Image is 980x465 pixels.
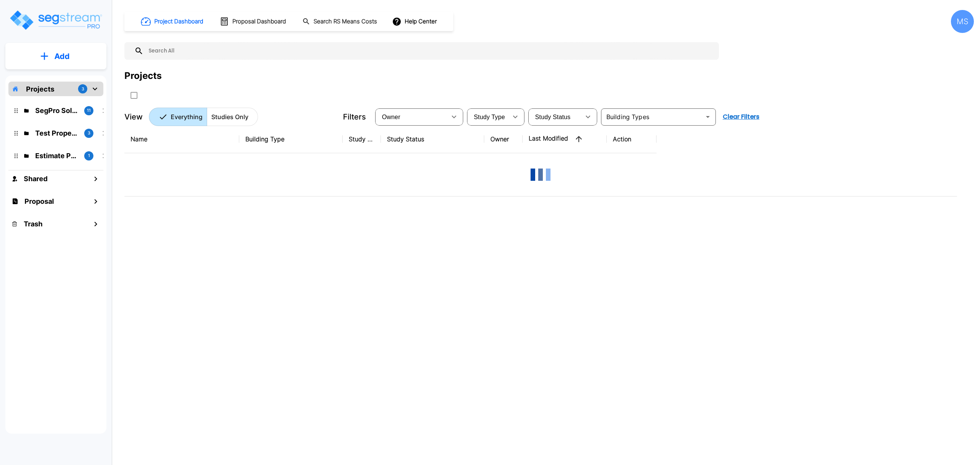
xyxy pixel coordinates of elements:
[377,106,446,128] div: Select
[26,84,54,94] p: Projects
[149,108,258,126] div: Platform
[154,17,203,26] h1: Project Dashboard
[299,14,381,29] button: Search RS Means Costs
[149,108,207,126] button: Everything
[469,106,508,128] div: Select
[484,125,523,153] th: Owner
[24,174,47,184] h1: Shared
[207,108,258,126] button: Studies Only
[35,128,78,138] p: Test Property Folder
[88,152,90,159] p: 1
[702,111,713,122] button: Open
[211,112,248,121] p: Studies Only
[5,45,106,67] button: Add
[54,51,70,62] p: Add
[951,10,974,33] div: MS
[607,125,657,153] th: Action
[239,125,343,153] th: Building Type
[126,88,142,103] button: SelectAll
[720,109,763,124] button: Clear Filters
[9,9,103,31] img: Logo
[144,42,715,60] input: Search All
[390,14,440,29] button: Help Center
[87,107,91,114] p: 11
[343,111,366,123] p: Filters
[171,112,203,121] p: Everything
[530,106,580,128] div: Select
[217,13,290,29] button: Proposal Dashboard
[314,17,377,26] h1: Search RS Means Costs
[35,105,78,116] p: SegPro Solutions CSS
[523,125,607,153] th: Last Modified
[603,111,701,122] input: Building Types
[82,86,84,92] p: 3
[474,114,505,120] span: Study Type
[381,125,484,153] th: Study Status
[24,196,54,206] h1: Proposal
[535,114,571,120] span: Study Status
[24,219,42,229] h1: Trash
[124,125,239,153] th: Name
[124,111,143,123] p: View
[525,159,556,190] img: Loading
[35,151,78,161] p: Estimate Property
[124,69,162,83] div: Projects
[232,17,286,26] h1: Proposal Dashboard
[88,130,90,136] p: 3
[138,13,207,30] button: Project Dashboard
[382,114,400,120] span: Owner
[343,125,381,153] th: Study Type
